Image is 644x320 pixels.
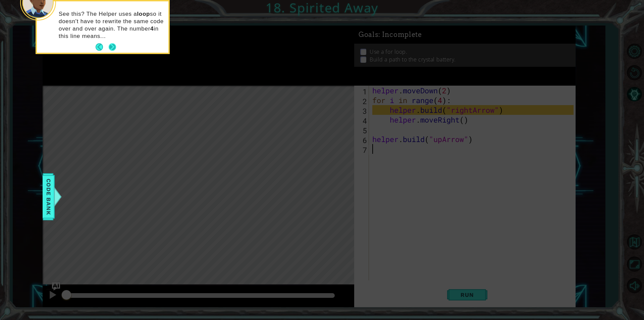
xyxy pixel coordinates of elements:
[43,176,54,217] span: Code Bank
[96,43,109,51] button: Back
[59,10,164,40] p: See this? The Helper uses a so it doesn't have to rewrite the same code over and over again. The ...
[109,43,116,51] button: Next
[150,26,154,32] strong: 4
[137,11,150,17] strong: loop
